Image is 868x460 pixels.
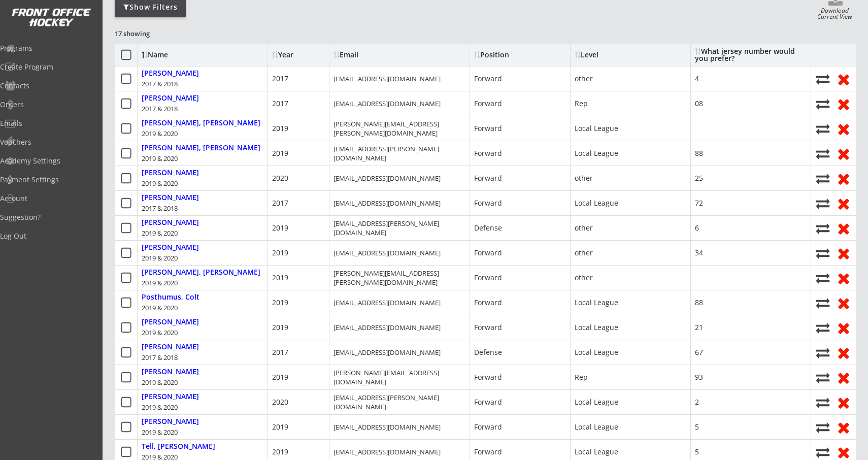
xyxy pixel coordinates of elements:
button: Remove from roster (no refund) [836,395,852,410]
div: 2019 [272,123,288,134]
div: [EMAIL_ADDRESS][DOMAIN_NAME] [333,323,441,332]
button: Move player [815,172,830,185]
div: other [575,74,593,84]
div: Local League [575,198,618,208]
div: [EMAIL_ADDRESS][PERSON_NAME][DOMAIN_NAME] [333,219,465,237]
div: Forward [474,273,502,283]
div: other [575,223,593,233]
div: [EMAIL_ADDRESS][DOMAIN_NAME] [333,248,441,257]
button: Move player [815,396,830,409]
div: 2019 & 2020 [142,228,178,238]
button: Move player [815,420,830,434]
button: Move player [815,346,830,359]
div: Forward [474,123,502,134]
div: [PERSON_NAME] [142,69,199,78]
div: 2017 [272,347,288,357]
div: Download Current View [814,8,856,21]
div: Forward [474,98,502,109]
div: Name [142,51,224,58]
div: 2020 [272,173,288,183]
div: 2019 & 2020 [142,403,178,412]
div: [EMAIL_ADDRESS][DOMAIN_NAME] [333,199,441,208]
button: Remove from roster (no refund) [836,171,852,186]
div: other [575,248,593,258]
div: Rep [575,372,588,382]
button: Remove from roster (no refund) [836,195,852,211]
div: Local League [575,123,618,134]
div: [EMAIL_ADDRESS][DOMAIN_NAME] [333,447,441,456]
div: Local League [575,347,618,357]
div: 2019 [272,248,288,258]
button: Remove from roster (no refund) [836,220,852,236]
div: 2019 & 2020 [142,154,178,163]
div: Position [474,51,565,58]
div: [EMAIL_ADDRESS][DOMAIN_NAME] [333,348,441,357]
div: 88 [695,148,703,158]
div: [PERSON_NAME][EMAIL_ADDRESS][PERSON_NAME][DOMAIN_NAME] [333,269,465,287]
button: Remove from roster (no refund) [836,345,852,360]
div: Local League [575,422,618,432]
div: [EMAIL_ADDRESS][DOMAIN_NAME] [333,174,441,183]
div: 2017 [272,74,288,84]
div: 2017 [272,198,288,208]
div: Forward [474,372,502,382]
div: 34 [695,248,703,258]
div: [PERSON_NAME], [PERSON_NAME] [142,144,260,152]
button: Remove from roster (no refund) [836,444,852,460]
div: 2019 [272,223,288,233]
div: Rep [575,98,588,109]
div: [EMAIL_ADDRESS][DOMAIN_NAME] [333,74,441,83]
button: Move player [815,72,830,86]
div: Forward [474,322,502,333]
div: [PERSON_NAME] [142,193,199,202]
div: 72 [695,198,703,208]
div: 5 [695,422,699,432]
div: Posthumus, Colt [142,293,199,302]
button: Remove from roster (no refund) [836,270,852,286]
button: Remove from roster (no refund) [836,245,852,261]
button: Remove from roster (no refund) [836,121,852,137]
div: 17 showing [115,29,188,38]
button: Move player [815,321,830,335]
div: Forward [474,397,502,407]
div: 2019 [272,372,288,382]
button: Move player [815,371,830,384]
div: [EMAIL_ADDRESS][PERSON_NAME][DOMAIN_NAME] [333,144,465,162]
img: FOH%20White%20Logo%20Transparent.png [11,8,91,27]
button: Move player [815,196,830,210]
button: Move player [815,296,830,310]
div: [PERSON_NAME][EMAIL_ADDRESS][DOMAIN_NAME] [333,368,465,386]
button: Move player [815,221,830,235]
div: [PERSON_NAME] [142,343,199,351]
div: [PERSON_NAME] [142,368,199,376]
div: 2017 & 2018 [142,353,178,362]
div: Forward [474,422,502,432]
div: Tell, [PERSON_NAME] [142,442,215,451]
div: 67 [695,347,703,357]
div: Local League [575,298,618,308]
div: 2019 [272,322,288,333]
div: [PERSON_NAME] [142,243,199,252]
div: 2017 & 2018 [142,79,178,88]
div: Email [333,51,425,58]
button: Move player [815,271,830,285]
div: [PERSON_NAME], [PERSON_NAME] [142,268,260,277]
div: Show Filters [115,2,186,12]
div: Defense [474,347,502,357]
button: Remove from roster (no refund) [836,320,852,336]
button: Remove from roster (no refund) [836,71,852,87]
div: [PERSON_NAME] [142,94,199,103]
button: Remove from roster (no refund) [836,419,852,435]
div: 93 [695,372,703,382]
div: Forward [474,298,502,308]
div: Forward [474,173,502,183]
div: 2017 [272,98,288,109]
button: Move player [815,147,830,160]
div: Defense [474,223,502,233]
div: [PERSON_NAME] [142,392,199,401]
div: 88 [695,298,703,308]
div: 5 [695,447,699,457]
div: Local League [575,148,618,158]
div: 2019 & 2020 [142,253,178,262]
div: 2019 & 2020 [142,328,178,337]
